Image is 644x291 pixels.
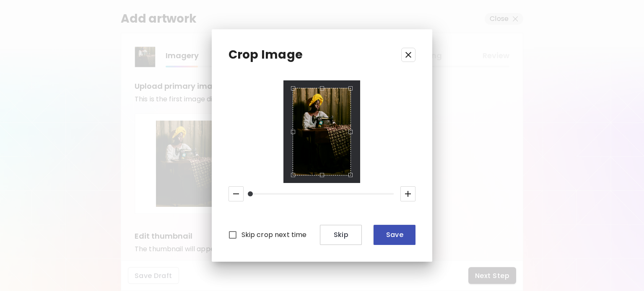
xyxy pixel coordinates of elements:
span: Skip crop next time [241,230,307,240]
button: Skip [320,225,362,245]
span: Save [380,230,409,239]
p: Crop Image [229,46,303,64]
span: Skip [327,230,355,239]
button: Save [374,225,415,245]
div: Use the arrow keys to move the crop selection area [293,88,351,175]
